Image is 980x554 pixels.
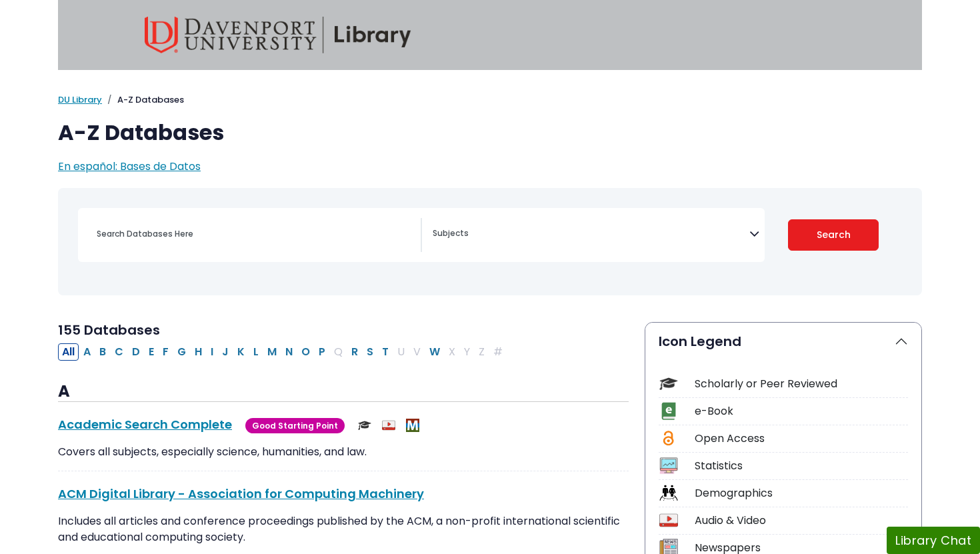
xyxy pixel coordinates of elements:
div: Alpha-list to filter by first letter of database name [58,343,508,359]
input: Search database by title or keyword [89,224,421,243]
a: DU Library [58,93,102,106]
button: Filter Results G [173,343,190,361]
span: 155 Databases [58,321,160,339]
img: Icon Statistics [659,457,677,475]
a: ACM Digital Library - Association for Computing Machinery [58,485,424,502]
img: Davenport University Library [145,17,411,53]
img: Audio & Video [382,419,395,432]
span: Good Starting Point [245,418,345,433]
h3: A [58,382,629,402]
button: Filter Results S [363,343,377,361]
button: Filter Results N [281,343,297,361]
button: Filter Results F [159,343,173,361]
button: Filter Results I [207,343,217,361]
button: Filter Results K [233,343,249,361]
button: Submit for Search Results [788,219,879,251]
nav: Search filters [58,188,922,295]
div: Open Access [695,431,908,447]
img: Icon e-Book [659,402,677,420]
div: Audio & Video [695,513,908,529]
button: Filter Results H [191,343,206,361]
button: Filter Results O [297,343,314,361]
div: e-Book [695,403,908,419]
a: En español: Bases de Datos [58,159,201,174]
button: Filter Results T [378,343,393,361]
button: All [58,343,79,361]
button: Filter Results L [249,343,263,361]
img: Icon Scholarly or Peer Reviewed [659,375,677,393]
button: Filter Results J [218,343,233,361]
button: Filter Results M [263,343,281,361]
a: Academic Search Complete [58,416,232,433]
button: Filter Results W [425,343,444,361]
button: Filter Results D [128,343,144,361]
button: Filter Results R [347,343,362,361]
img: Icon Audio & Video [659,511,677,529]
nav: breadcrumb [58,93,922,107]
button: Filter Results P [315,343,329,361]
button: Filter Results E [145,343,158,361]
img: Icon Open Access [660,429,677,447]
button: Filter Results B [95,343,110,361]
button: Icon Legend [645,323,921,360]
div: Demographics [695,485,908,501]
p: Covers all subjects, especially science, humanities, and law. [58,444,629,460]
button: Filter Results C [111,343,127,361]
img: MeL (Michigan electronic Library) [406,419,419,432]
button: Library Chat [887,527,980,554]
div: Statistics [695,458,908,474]
li: A-Z Databases [102,93,184,107]
img: Icon Demographics [659,484,677,502]
img: Scholarly or Peer Reviewed [358,419,371,432]
h1: A-Z Databases [58,120,922,145]
div: Scholarly or Peer Reviewed [695,376,908,392]
textarea: Search [433,229,749,240]
button: Filter Results A [79,343,95,361]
